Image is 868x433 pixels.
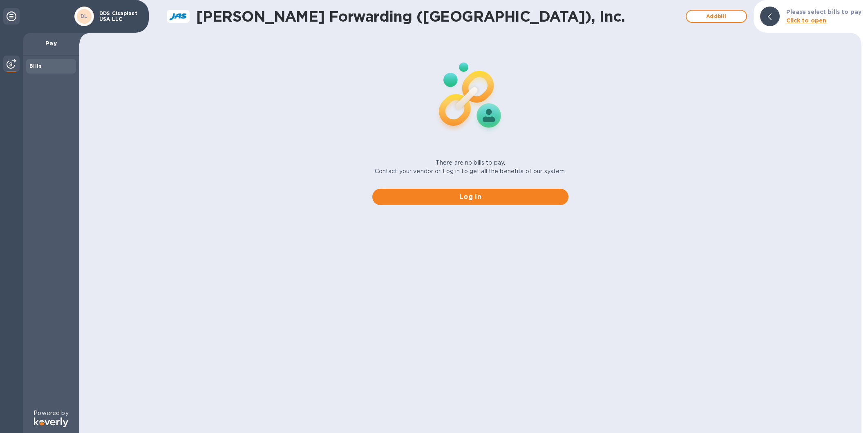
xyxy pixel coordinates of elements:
[693,11,740,21] span: Add bill
[379,192,562,202] span: Log in
[81,13,88,19] b: DL
[34,417,68,427] img: Logo
[29,39,73,47] p: Pay
[372,189,568,205] button: Log in
[786,17,827,24] b: Click to open
[686,10,747,23] button: Addbill
[786,9,861,15] b: Please select bills to pay
[375,158,566,176] p: There are no bills to pay. Contact your vendor or Log in to get all the benefits of our system.
[34,409,68,417] p: Powered by
[196,8,682,25] h1: [PERSON_NAME] Forwarding ([GEOGRAPHIC_DATA]), Inc.
[99,11,140,22] p: DDS Cisaplast USA LLC
[29,63,42,69] b: Bills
